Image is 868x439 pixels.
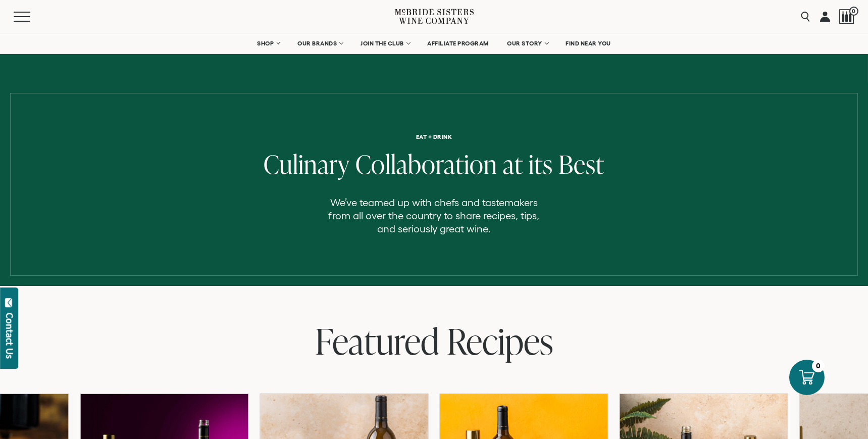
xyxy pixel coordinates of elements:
span: Recipes [447,316,553,365]
span: 0 [849,7,858,16]
a: OUR BRANDS [291,33,349,54]
span: Featured [315,316,439,365]
button: Mobile Menu Trigger [14,12,50,22]
a: JOIN THE CLUB [354,33,416,54]
span: its [529,147,553,181]
a: SHOP [250,33,286,54]
span: AFFILIATE PROGRAM [428,40,489,47]
span: Collaboration [355,147,497,181]
a: OUR STORY [500,33,554,54]
div: 0 [812,360,825,372]
span: OUR BRANDS [297,40,337,47]
span: Best [558,147,604,181]
a: AFFILIATE PROGRAM [421,33,496,54]
span: OUR STORY [507,40,542,47]
p: We’ve teamed up with chefs and tastemakers from all over the country to share recipes, tips, and ... [325,196,543,235]
span: SHOP [257,40,274,47]
span: Culinary [264,147,350,181]
span: JOIN THE CLUB [361,40,404,47]
span: FIND NEAR YOU [566,40,611,47]
div: Contact Us [5,313,15,359]
a: FIND NEAR YOU [559,33,618,54]
span: at [503,147,523,181]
